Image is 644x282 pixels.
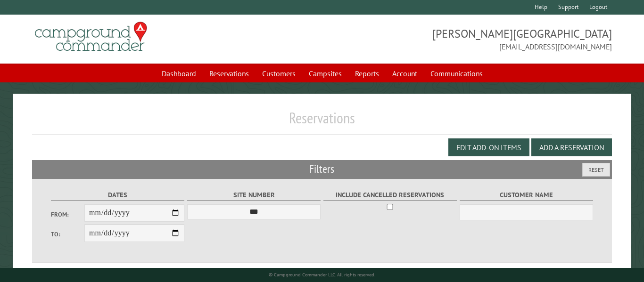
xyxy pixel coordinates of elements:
[349,64,385,82] a: Reports
[425,64,488,82] a: Communications
[187,190,321,201] label: Site Number
[460,190,593,201] label: Customer Name
[32,18,150,55] img: Campground Commander
[51,210,84,219] label: From:
[582,163,610,177] button: Reset
[531,138,612,156] button: Add a Reservation
[323,190,457,201] label: Include Cancelled Reservations
[51,230,84,239] label: To:
[256,64,301,82] a: Customers
[387,64,423,82] a: Account
[269,272,375,278] small: © Campground Commander LLC. All rights reserved.
[156,64,202,82] a: Dashboard
[322,26,612,52] span: [PERSON_NAME][GEOGRAPHIC_DATA] [EMAIL_ADDRESS][DOMAIN_NAME]
[32,160,611,178] h2: Filters
[204,64,255,82] a: Reservations
[51,190,184,201] label: Dates
[448,138,529,156] button: Edit Add-on Items
[32,109,611,135] h1: Reservations
[303,64,347,82] a: Campsites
